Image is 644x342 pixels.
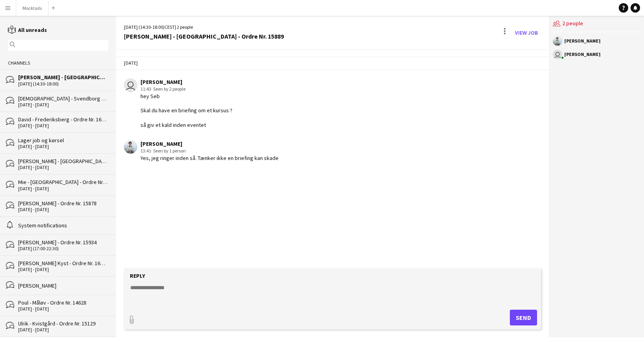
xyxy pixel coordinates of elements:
div: David - Frederiksberg - Ordre Nr. 16038 [18,116,108,123]
div: [PERSON_NAME] [564,39,601,43]
div: Lager job og kørsel [18,137,108,144]
div: Ulrik - Kvistgård - Ordre Nr. 15129 [18,320,108,327]
div: hey Seb Skal du have en briefing om et kursus ? så giv et kald inden eventet [140,93,232,128]
button: Mocktails [16,0,49,16]
div: [PERSON_NAME] [140,140,279,147]
a: All unreads [8,26,47,33]
span: · Seen by 1 person [151,148,186,154]
span: CEST [165,24,175,30]
div: Poul - Måløv - Ordre Nr. 14628 [18,299,108,306]
div: [DATE] (14:30-18:00) | 2 people [124,24,284,31]
div: [DATE] (14:30-18:00) [18,81,108,87]
div: 13:41 [140,147,279,154]
div: [DATE] - [DATE] [18,102,108,108]
div: [DATE] - [DATE] [18,306,108,312]
div: [DATE] - [DATE] [18,186,108,191]
div: [PERSON_NAME] - [GEOGRAPHIC_DATA] - Ordre Nr. 16155 [18,158,108,165]
div: [PERSON_NAME] Kyst - Ordre Nr. 16156 [18,260,108,267]
div: [DATE] - [DATE] [18,165,108,170]
div: [DATE] - [DATE] [18,144,108,149]
div: [PERSON_NAME] - [GEOGRAPHIC_DATA] - Ordre Nr. 15889 [124,33,284,40]
div: [DATE] - [DATE] [18,267,108,272]
div: [DATE] - [DATE] [18,123,108,128]
div: Yes, jeg ringer inden så. Tænker ikke en briefing kan skade [140,154,279,162]
div: [PERSON_NAME] [564,52,601,57]
div: Mie - [GEOGRAPHIC_DATA] - Ordre Nr. 15671 [18,178,108,186]
div: [DATE] - [DATE] [18,327,108,333]
a: View Job [512,26,541,39]
div: System notifications [18,222,108,229]
div: 2 people [553,16,640,32]
button: Send [510,310,537,325]
label: Reply [130,272,145,279]
div: 11:43 [140,85,232,93]
div: [PERSON_NAME] - [GEOGRAPHIC_DATA] - Ordre Nr. 15889 [18,74,108,81]
div: [DATE] - [DATE] [18,207,108,212]
div: [DATE] [116,56,549,70]
div: [DEMOGRAPHIC_DATA] - Svendborg - Ordre Nr. 12836 [18,95,108,102]
div: [PERSON_NAME] [140,78,232,85]
div: [DATE] (17:00-22:30) [18,246,108,251]
div: [PERSON_NAME] [18,282,108,289]
div: [PERSON_NAME] - Ordre Nr. 15878 [18,200,108,207]
div: [PERSON_NAME] - Ordre Nr. 15934 [18,239,108,246]
span: · Seen by 2 people [151,86,185,92]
